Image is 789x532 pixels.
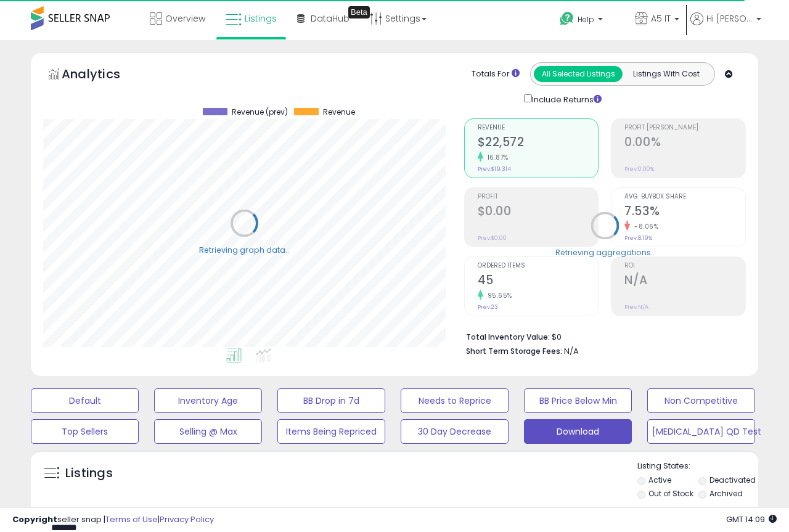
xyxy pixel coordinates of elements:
div: Include Returns [515,92,616,106]
button: Non Competitive [647,388,755,413]
a: Hi [PERSON_NAME] [690,12,761,40]
button: Download [524,419,632,444]
button: [MEDICAL_DATA] QD Test [647,419,755,444]
button: Listings With Cost [622,66,711,82]
span: A5 IT [651,12,671,25]
div: seller snap | | [12,514,214,526]
div: Tooltip anchor [348,6,370,18]
button: Default [31,388,139,413]
button: 30 Day Decrease [401,419,509,444]
span: Overview [165,12,205,25]
span: DataHub [311,12,350,25]
div: Totals For [472,68,520,80]
div: Retrieving aggregations.. [555,247,655,258]
button: BB Price Below Min [524,388,632,413]
button: Items Being Repriced [277,419,385,444]
button: Selling @ Max [154,419,262,444]
a: Help [550,2,624,40]
button: All Selected Listings [534,66,623,82]
h5: Analytics [62,65,144,86]
strong: Copyright [12,514,57,525]
button: Top Sellers [31,419,139,444]
span: Listings [245,12,277,25]
button: Needs to Reprice [401,388,509,413]
button: Inventory Age [154,388,262,413]
i: Get Help [559,11,574,27]
button: BB Drop in 7d [277,388,385,413]
span: Hi [PERSON_NAME] [706,12,753,25]
div: Retrieving graph data.. [199,244,289,255]
span: Help [578,14,594,25]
